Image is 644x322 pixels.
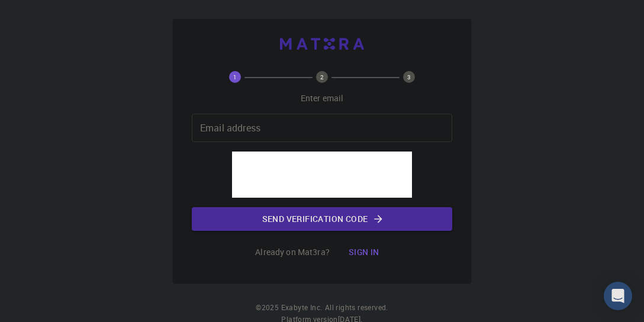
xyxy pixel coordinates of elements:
[604,282,632,310] div: Open Intercom Messenger
[232,152,412,198] iframe: reCAPTCHA
[301,92,344,104] p: Enter email
[255,246,330,258] p: Already on Mat3ra?
[281,302,323,314] a: Exabyte Inc.
[192,207,452,231] button: Send verification code
[256,302,281,314] span: © 2025
[407,73,411,81] text: 3
[320,73,324,81] text: 2
[339,240,389,264] button: Sign in
[281,302,323,312] span: Exabyte Inc.
[233,73,237,81] text: 1
[325,302,388,314] span: All rights reserved.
